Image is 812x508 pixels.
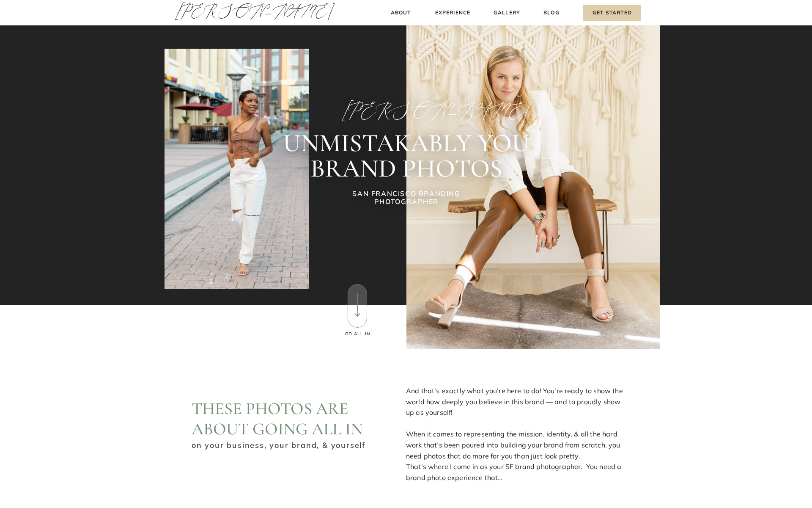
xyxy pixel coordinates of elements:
[493,8,521,17] a: Gallery
[227,130,586,181] h2: UNMISTAKABLY YOU BRAND PHOTOS
[388,8,413,17] a: About
[329,190,484,208] h1: SAN FRANCISCO BRANDING PHOTOGRAPHER
[406,386,625,473] p: And that’s exactly what you’re here to do! You’re ready to show the world how deeply you believe ...
[434,8,472,17] a: Experience
[192,398,381,437] h2: These photos are about going ALL IN
[542,8,561,17] a: Blog
[192,439,367,449] h3: on your business, your brand, & yourself
[583,5,641,21] a: Get Started
[342,101,471,120] h2: [PERSON_NAME]
[344,331,371,337] h3: Go All In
